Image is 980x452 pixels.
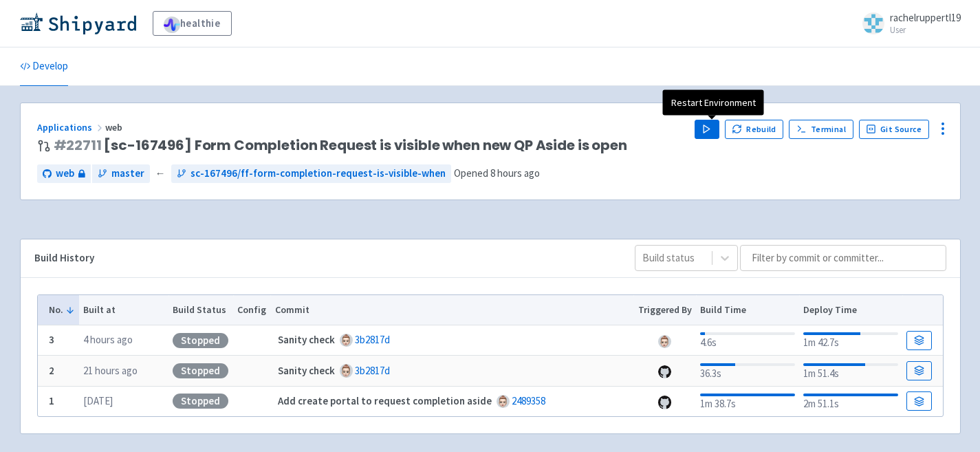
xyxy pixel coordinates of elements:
div: 1m 42.7s [803,330,897,351]
th: Config [233,295,271,325]
strong: Sanity check [278,364,335,377]
th: Build Status [168,295,233,325]
a: sc-167496/ff-form-completion-request-is-visible-when [171,164,451,183]
time: 4 hours ago [83,333,133,346]
div: 2m 51.1s [803,391,897,412]
th: Build Time [696,295,799,325]
div: Stopped [173,333,228,348]
span: [sc-167496] Form Completion Request is visible when new QP Aside is open [54,138,627,153]
small: User [890,25,961,34]
th: Deploy Time [799,295,902,325]
span: web [105,121,124,133]
a: healthie [153,11,232,36]
strong: Sanity check [278,333,335,346]
b: 1 [49,394,54,407]
div: 1m 51.4s [803,360,897,382]
b: 3 [49,333,54,346]
th: Commit [270,295,633,325]
a: Build Details [906,361,931,380]
strong: Add create portal to request completion aside [278,394,492,407]
a: rachelruppertl19 User [854,12,961,34]
span: master [111,166,144,182]
a: master [92,164,150,183]
span: ← [155,166,166,182]
th: Triggered By [633,295,696,325]
button: Rebuild [725,120,784,139]
time: 21 hours ago [83,364,138,377]
button: No. [49,303,75,317]
th: Built at [79,295,168,325]
input: Filter by commit or committer... [740,245,946,271]
a: Git Source [859,120,930,139]
div: Stopped [173,363,228,378]
img: Shipyard logo [20,12,136,34]
a: Build Details [906,331,931,350]
a: 3b2817d [355,364,390,377]
time: [DATE] [83,394,113,407]
a: #22711 [54,136,102,155]
span: sc-167496/ff-form-completion-request-is-visible-when [190,166,446,182]
span: Opened [454,166,540,180]
a: web [37,164,91,183]
button: Play [695,120,719,139]
a: Develop [20,47,68,86]
a: Build Details [906,391,931,411]
div: Stopped [173,394,228,409]
div: 1m 38.7s [700,391,794,412]
a: 3b2817d [355,333,390,346]
b: 2 [49,364,54,377]
time: 8 hours ago [490,166,540,180]
a: Applications [37,121,105,133]
a: Terminal [789,120,853,139]
div: 36.3s [700,360,794,382]
span: rachelruppertl19 [890,11,961,24]
div: 4.6s [700,330,794,351]
a: 2489358 [512,394,545,407]
div: Build History [34,250,613,266]
span: web [56,166,74,182]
